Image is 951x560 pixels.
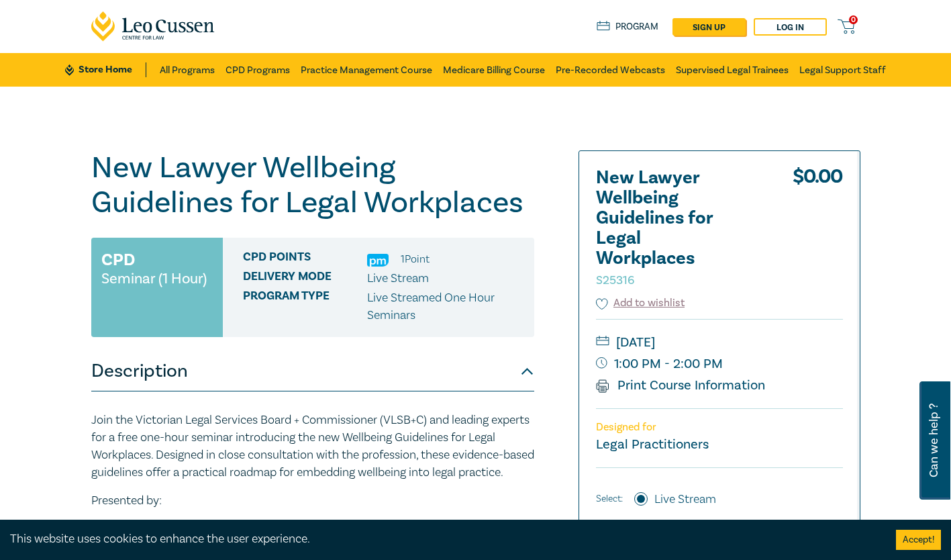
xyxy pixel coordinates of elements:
label: Live Stream [654,491,716,508]
a: Practice Management Course [301,53,432,87]
a: Store Home [65,62,146,77]
span: CPD Points [243,250,367,268]
h2: New Lawyer Wellbeing Guidelines for Legal Workplaces [596,168,744,289]
a: All Programs [160,53,215,87]
a: Print Course Information [596,377,766,394]
small: Seminar (1 Hour) [101,272,207,285]
h1: New Lawyer Wellbeing Guidelines for Legal Workplaces [91,150,534,220]
img: Practice Management & Business Skills [367,254,389,267]
div: This website uses cookies to enhance the user experience. [10,530,876,548]
a: Pre-Recorded Webcasts [556,53,665,87]
span: 0 [849,15,858,24]
button: Accept cookies [896,530,941,550]
h3: CPD [101,248,135,272]
span: Can we help ? [928,389,940,492]
a: Medicare Billing Course [443,53,545,87]
a: Program [597,19,659,34]
a: Legal Support Staff [799,53,886,87]
a: sign up [672,18,746,36]
span: Delivery Mode [243,270,367,287]
a: Supervised Legal Trainees [676,53,789,87]
a: Log in [754,18,827,36]
span: Program type [243,289,367,324]
p: Presented by: [91,492,534,510]
small: S25316 [596,273,634,288]
li: 1 Point [401,250,430,268]
small: Legal Practitioners [596,436,709,453]
p: Live Streamed One Hour Seminars [367,289,524,324]
small: 1:00 PM - 2:00 PM [596,353,843,375]
p: Join the Victorian Legal Services Board + Commissioner (VLSB+C) and leading experts for a free on... [91,412,534,481]
small: [DATE] [596,332,843,353]
span: Select: [596,492,623,506]
button: Description [91,351,534,391]
span: Live Stream [367,271,429,286]
p: Designed for [596,421,843,434]
button: Add to wishlist [596,295,685,311]
div: $ 0.00 [793,168,843,295]
a: CPD Programs [226,53,290,87]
